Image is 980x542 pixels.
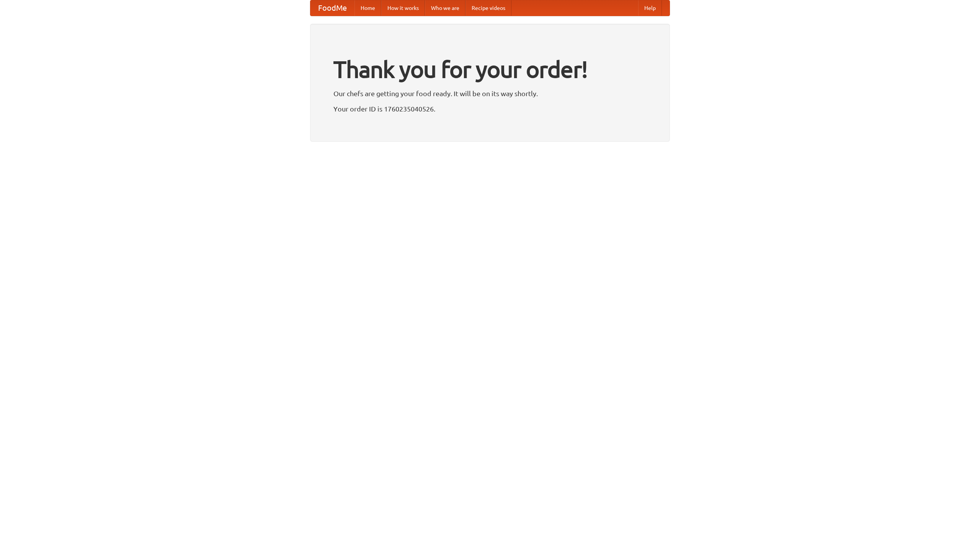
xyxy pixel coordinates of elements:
p: Our chefs are getting your food ready. It will be on its way shortly. [333,88,647,99]
p: Your order ID is 1760235040526. [333,103,647,115]
a: Help [638,0,662,16]
a: Recipe videos [465,0,511,16]
h1: Thank you for your order! [333,51,647,88]
a: FoodMe [310,0,354,16]
a: How it works [381,0,425,16]
a: Who we are [425,0,465,16]
a: Home [354,0,381,16]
